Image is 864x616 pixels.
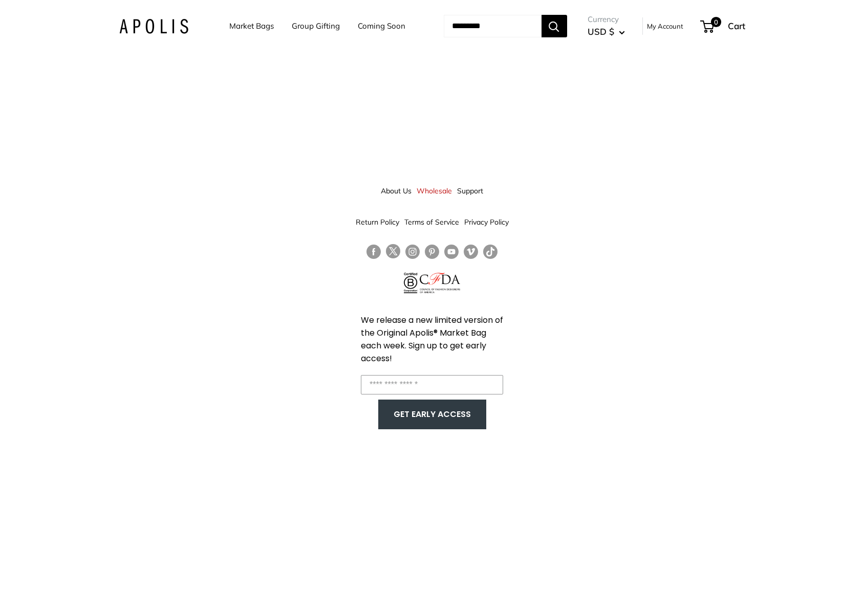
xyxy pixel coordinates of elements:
[388,405,476,424] button: GET EARLY ACCESS
[358,19,405,33] a: Coming Soon
[356,213,399,231] a: Return Policy
[588,24,625,40] button: USD $
[119,19,188,34] img: Apolis
[420,273,460,293] img: Council of Fashion Designers of America Member
[464,213,509,231] a: Privacy Policy
[444,15,542,37] input: Search...
[444,244,459,259] a: Follow us on YouTube
[229,19,274,33] a: Market Bags
[710,17,721,27] span: 0
[366,244,381,259] a: Follow us on Facebook
[404,213,459,231] a: Terms of Service
[425,244,439,259] a: Follow us on Pinterest
[361,375,503,394] input: Enter your email
[701,18,745,34] a: 0 Cart
[386,244,400,262] a: Follow us on Twitter
[361,314,503,364] span: We release a new limited version of the Original Apolis® Market Bag each week. Sign up to get ear...
[292,19,340,33] a: Group Gifting
[647,20,683,32] a: My Account
[588,26,614,37] span: USD $
[728,20,745,31] span: Cart
[483,244,498,259] a: Follow us on Tumblr
[542,15,567,37] button: Search
[405,244,420,259] a: Follow us on Instagram
[381,182,412,200] a: About Us
[417,182,452,200] a: Wholesale
[464,244,478,259] a: Follow us on Vimeo
[404,273,418,293] img: Certified B Corporation
[457,182,483,200] a: Support
[588,12,625,27] span: Currency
